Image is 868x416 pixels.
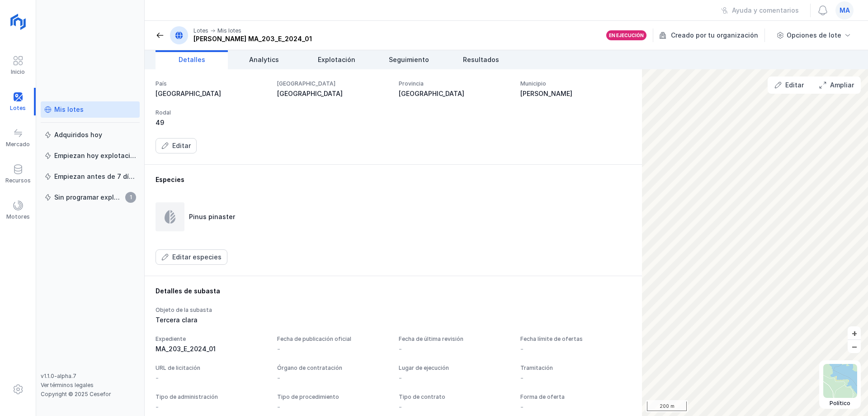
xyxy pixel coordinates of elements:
div: Fecha de publicación oficial [277,335,388,343]
div: URL de licitación [156,364,266,372]
div: 49 [156,118,266,127]
div: v1.1.0-alpha.7 [41,373,140,380]
div: Pinus pinaster [189,212,235,221]
a: Empiezan hoy explotación [41,148,140,164]
div: En ejecución [609,32,644,38]
div: Mis lotes [54,105,84,114]
a: Detalles [156,50,228,69]
div: [GEOGRAPHIC_DATA] [277,89,388,98]
div: Rodal [156,109,266,116]
button: Editar [769,77,810,93]
div: Tipo de procedimiento [277,393,388,401]
div: Municipio [520,80,631,87]
div: Copyright © 2025 Cesefor [41,391,140,398]
a: Analytics [228,50,300,69]
div: Sin programar explotación [54,193,123,202]
div: Opciones de lote [787,31,841,40]
div: Lugar de ejecución [399,364,509,372]
div: [GEOGRAPHIC_DATA] [399,89,509,98]
button: Editar [156,138,197,153]
a: Resultados [445,50,517,69]
div: Político [823,400,857,407]
div: - [520,402,524,411]
div: - [399,402,402,411]
div: Tercera clara [156,316,631,325]
button: Ayuda y comentarios [715,3,805,18]
div: - [277,373,280,383]
button: + [848,326,861,339]
div: Detalles de subasta [156,287,631,296]
div: Editar [785,81,804,90]
div: Mercado [6,141,30,148]
div: Tipo de administración [156,393,266,401]
div: Creado por tu organización [659,29,766,42]
div: Editar [172,141,191,150]
div: [PERSON_NAME] MA_203_E_2024_01 [193,34,312,43]
span: 1 [125,192,136,203]
a: Explotación [300,50,373,69]
a: Seguimiento [373,50,445,69]
div: [GEOGRAPHIC_DATA] [277,80,388,87]
div: Tipo de contrato [399,393,509,401]
div: Mis lotes [217,27,241,34]
div: - [520,344,524,354]
div: Especies [156,175,631,184]
div: Lotes [193,27,208,34]
div: Objeto de la subasta [156,306,631,314]
div: Provincia [399,80,509,87]
div: Expediente [156,335,266,343]
div: - [277,402,280,411]
a: Empiezan antes de 7 días [41,168,140,185]
button: – [848,340,861,353]
a: Mis lotes [41,101,140,118]
span: Resultados [463,55,499,64]
div: Órgano de contratación [277,364,388,372]
div: - [277,344,280,354]
div: Recursos [5,177,31,184]
div: Tramitación [520,364,631,372]
div: Ampliar [830,81,854,90]
div: Inicio [11,68,25,76]
span: Detalles [179,55,205,64]
a: Adquiridos hoy [41,127,140,143]
div: Motores [6,213,30,220]
div: Ayuda y comentarios [732,6,799,15]
div: [GEOGRAPHIC_DATA] [156,89,266,98]
div: - [520,373,524,383]
a: Ver términos legales [41,382,94,388]
div: Fecha de última revisión [399,335,509,343]
button: Ampliar [813,77,860,93]
div: Forma de oferta [520,393,631,401]
span: ma [840,6,850,15]
div: Empiezan hoy explotación [54,151,136,160]
div: - [156,402,159,411]
a: Sin programar explotación1 [41,189,140,206]
div: Empiezan antes de 7 días [54,172,136,181]
span: Seguimiento [389,55,429,64]
div: MA_203_E_2024_01 [156,344,266,354]
img: political.webp [823,364,857,398]
img: logoRight.svg [7,10,29,33]
div: - [399,344,402,354]
div: País [156,80,266,87]
div: Fecha límite de ofertas [520,335,631,343]
div: [PERSON_NAME] [520,89,631,98]
div: - [399,373,402,383]
span: Explotación [318,55,355,64]
div: - [156,373,159,383]
button: Editar especies [156,249,227,265]
div: Adquiridos hoy [54,130,102,139]
span: Analytics [249,55,279,64]
div: Editar especies [172,253,222,262]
